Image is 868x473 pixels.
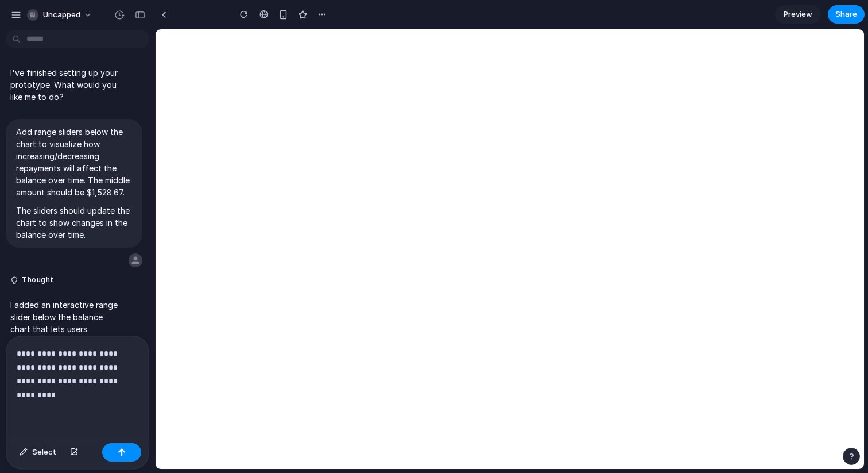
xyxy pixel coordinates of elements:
[775,5,821,24] a: Preview
[22,6,98,24] button: Uncapped
[784,9,812,20] span: Preview
[10,67,119,103] p: I've finished setting up your prototype. What would you like me to do?
[43,9,80,21] span: Uncapped
[16,126,132,198] p: Add range sliders below the chart to visualize how increasing/decreasing repayments will affect t...
[828,5,865,24] button: Share
[835,9,857,20] span: Share
[32,447,56,458] span: Select
[16,205,132,241] p: The sliders should update the chart to show changes in the balance over time.
[14,443,62,462] button: Select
